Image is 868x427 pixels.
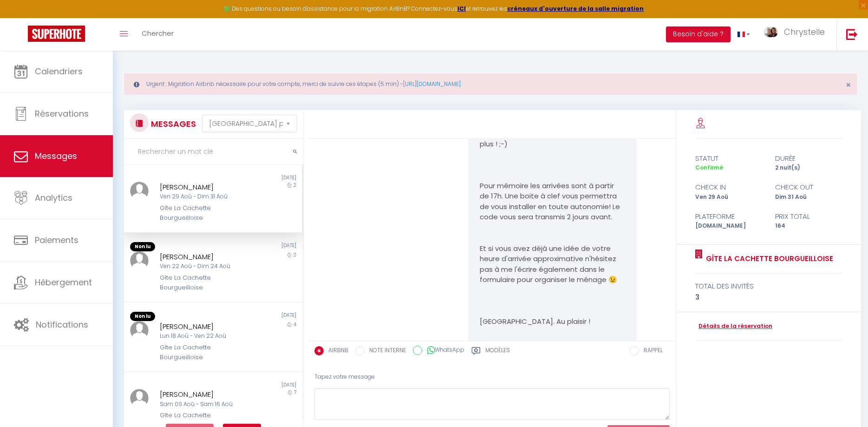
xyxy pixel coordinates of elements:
a: ... Chrystelle [757,18,836,51]
span: Chercher [142,28,174,38]
div: Gîte La Cachette Bourgueilloise [160,273,252,292]
span: 2 [294,182,296,189]
span: 2 [294,251,296,258]
label: NOTE INTERNE [365,346,406,356]
span: 7 [294,389,296,396]
img: ... [130,251,149,270]
div: total des invités [695,281,842,292]
div: Plateforme [689,211,769,222]
div: check in [689,182,769,193]
div: durée [769,153,849,164]
button: Close [846,81,851,89]
label: WhatsApp [422,346,464,356]
div: Dim 31 Aoû [769,193,849,202]
label: AIRBNB [324,346,348,356]
div: Sam 09 Aoû - Sam 16 Aoû [160,400,252,409]
div: 2 nuit(s) [769,164,849,172]
a: Chercher [135,18,181,51]
div: check out [769,182,849,193]
span: Calendriers [35,66,83,77]
div: Urgent : Migration Airbnb nécessaire pour votre compte, merci de suivre ces étapes (5 min) - [124,73,857,95]
div: Ven 29 Aoû - Dim 31 Aoû [160,192,252,201]
div: [PERSON_NAME] [160,182,252,193]
span: 4 [294,321,296,328]
input: Rechercher un mot clé [124,139,303,165]
div: [DATE] [213,312,302,321]
a: créneaux d'ouverture de la salle migration [507,5,644,13]
span: × [846,79,851,91]
img: logout [846,28,858,40]
div: [PERSON_NAME] [160,389,252,400]
a: Détails de la réservation [695,322,772,331]
img: ... [764,27,778,38]
div: Lun 18 Aoû - Ven 22 Aoû [160,332,252,341]
span: Analytics [35,192,72,204]
span: Non lu [130,312,155,321]
span: Hébergement [35,276,92,288]
div: Prix total [769,211,849,222]
div: [DATE] [213,381,302,389]
a: ICI [457,5,466,13]
div: [DOMAIN_NAME] [689,222,769,230]
div: [DATE] [213,174,302,182]
div: [DATE] [213,242,302,251]
button: Besoin d'aide ? [666,26,731,42]
span: Non lu [130,242,155,251]
img: ... [130,389,149,407]
img: ... [130,182,149,200]
img: Super Booking [28,26,85,42]
label: RAPPEL [639,346,663,356]
img: ... [130,321,149,340]
span: Messages [35,150,77,162]
div: 164 [769,222,849,230]
div: statut [689,153,769,164]
div: Ven 22 Aoû - Dim 24 Aoû [160,262,252,271]
span: Notifications [36,319,88,330]
label: Modèles [485,346,510,358]
div: 3 [695,292,842,303]
div: [PERSON_NAME] [160,321,252,332]
span: Confirmé [695,164,723,171]
a: Gîte La Cachette Bourgueilloise [703,253,833,264]
div: Tapez votre message [314,366,670,388]
span: Paiements [35,234,78,246]
span: Chrystelle [784,26,825,38]
div: Gîte La Cachette Bourgueilloise [160,343,252,362]
a: [URL][DOMAIN_NAME] [403,80,461,88]
button: Ouvrir le widget de chat LiveChat [7,4,35,32]
span: Réservations [35,108,89,119]
div: Gîte La Cachette Bourgueilloise [160,204,252,223]
div: [PERSON_NAME] [160,251,252,263]
h3: MESSAGES [149,113,196,134]
div: Ven 29 Aoû [689,193,769,202]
